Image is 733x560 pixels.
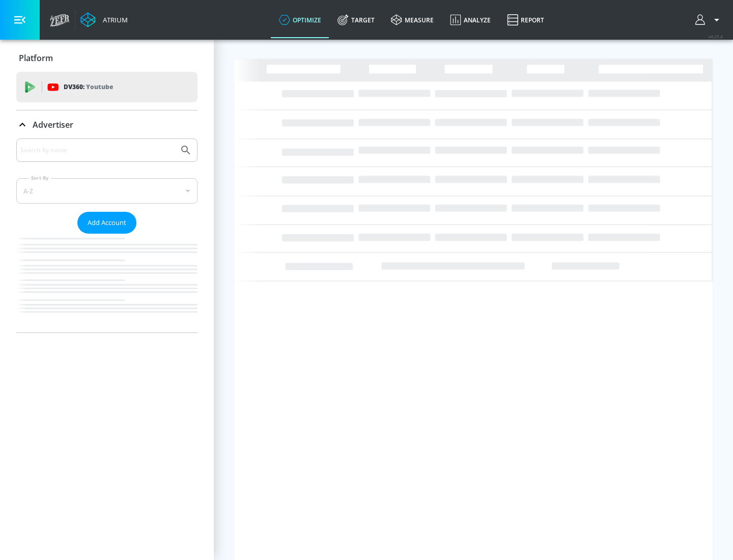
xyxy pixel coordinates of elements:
div: Platform [16,44,198,72]
p: Youtube [86,81,113,92]
label: Sort By [29,175,51,181]
input: Search by name [20,144,175,157]
a: Target [329,2,383,38]
a: Report [499,2,552,38]
p: DV360: [64,81,113,93]
span: Add Account [88,217,126,229]
div: Advertiser [16,138,198,332]
a: optimize [271,2,329,38]
span: v 4.25.4 [709,34,723,39]
a: Atrium [80,12,128,27]
p: Advertiser [33,119,73,130]
a: Analyze [442,2,499,38]
nav: list of Advertiser [16,234,198,332]
a: measure [383,2,442,38]
div: DV360: Youtube [16,72,198,102]
div: A-Z [16,178,198,204]
button: Add Account [77,212,136,234]
p: Platform [19,52,53,64]
div: Atrium [99,15,128,24]
div: Advertiser [16,110,198,139]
